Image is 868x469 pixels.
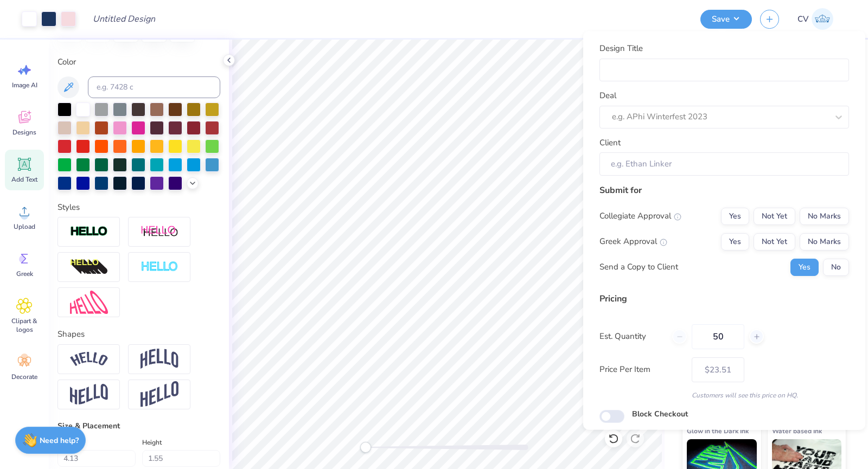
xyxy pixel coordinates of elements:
label: Shapes [58,328,85,340]
input: e.g. Ethan Linker [599,152,849,176]
img: Free Distort [70,291,108,314]
div: Size & Placement [58,420,220,432]
button: Save [700,10,752,29]
button: No Marks [800,207,849,224]
img: Stroke [70,226,108,238]
img: Flag [70,384,108,405]
input: – – [692,324,744,349]
div: Submit for [599,183,849,196]
button: Not Yet [754,207,795,224]
button: No Marks [800,233,849,250]
button: No [823,258,849,275]
img: Shadow [141,225,178,239]
span: CV [797,13,809,25]
span: Add Text [11,175,37,184]
span: Decorate [11,372,37,381]
a: CV [793,8,838,30]
span: Upload [14,222,35,231]
img: Arch [141,349,178,369]
div: Accessibility label [360,442,371,453]
span: Glow in the Dark Ink [687,425,749,436]
span: Image AI [12,81,37,89]
img: Rise [141,381,178,408]
input: e.g. 7428 c [88,76,220,98]
div: Collegiate Approval [599,210,681,222]
label: Deal [599,89,616,102]
button: Yes [721,207,749,224]
span: Water based Ink [772,425,822,436]
span: Clipart & logos [7,317,42,334]
img: Chaitanya Vallabhaneni [812,8,833,30]
div: Customers will see this price on HQ. [599,390,849,400]
label: Block Checkout [632,408,688,419]
label: Design Title [599,42,643,55]
img: 3D Illusion [70,259,108,276]
button: Not Yet [754,233,795,250]
span: Designs [12,128,36,137]
label: Height [142,436,162,449]
span: Greek [16,269,33,278]
label: Color [58,56,220,68]
img: Negative Space [141,261,178,273]
input: Untitled Design [84,8,164,30]
img: Arc [70,352,108,367]
div: Pricing [599,292,849,305]
label: Est. Quantity [599,330,664,343]
strong: Need help? [40,435,79,446]
label: Client [599,136,621,149]
div: Send a Copy to Client [599,261,678,273]
button: Yes [721,233,749,250]
button: Yes [790,258,819,275]
div: Greek Approval [599,235,667,248]
label: Styles [58,201,80,214]
label: Price Per Item [599,363,684,376]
